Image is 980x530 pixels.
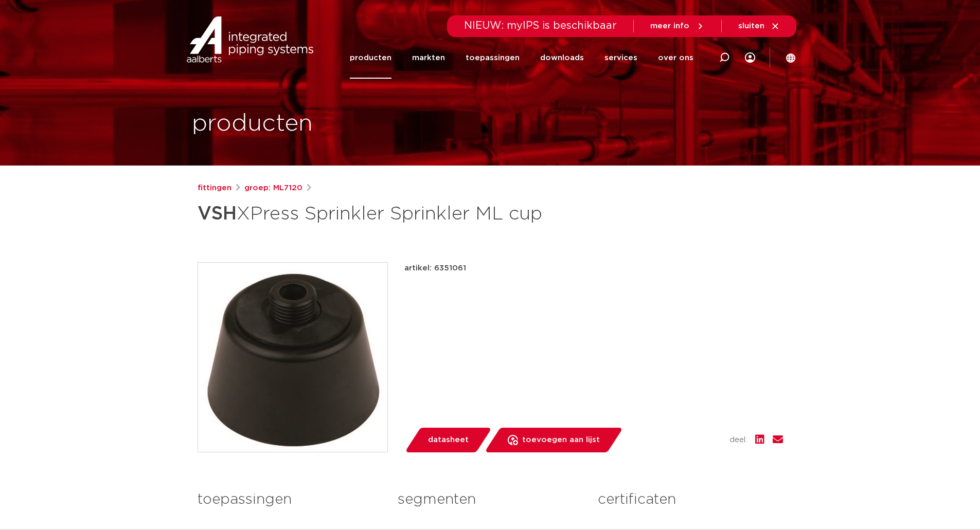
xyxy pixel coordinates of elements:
[729,434,747,446] span: deel:
[350,37,693,79] nav: Menu
[198,182,231,194] a: fittingen
[598,489,782,510] h3: certificaten
[428,432,469,448] span: datasheet
[404,428,492,452] a: datasheet
[398,489,582,510] h3: segmenten
[198,489,382,510] h3: toepassingen
[745,37,755,79] div: my IPS
[466,37,520,79] a: toepassingen
[604,37,637,79] a: services
[464,21,617,31] span: NIEUW: myIPS is beschikbaar
[198,198,584,229] h1: XPress Sprinkler Sprinkler ML cup
[198,205,237,223] strong: VSH
[192,107,313,140] h1: producten
[738,22,780,31] a: sluiten
[412,37,445,79] a: markten
[540,37,584,79] a: downloads
[658,37,693,79] a: over ons
[404,262,466,275] p: artikel: 6351061
[244,182,302,194] a: groep: ML7120
[650,22,705,31] a: meer info
[738,22,764,30] span: sluiten
[198,263,387,452] img: Product Image for VSH XPress Sprinkler Sprinkler ML cup
[522,432,600,448] span: toevoegen aan lijst
[350,37,391,79] a: producten
[650,22,689,30] span: meer info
